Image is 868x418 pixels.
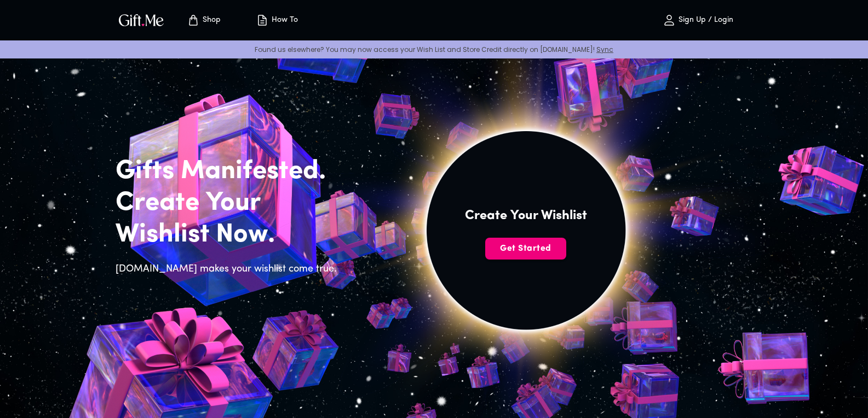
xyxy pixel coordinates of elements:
img: how-to.svg [256,14,269,27]
p: Found us elsewhere? You may now access your Wish List and Store Credit directly on [DOMAIN_NAME]! [9,45,859,54]
button: How To [247,3,307,38]
button: Sign Up / Login [643,3,753,38]
span: Get Started [485,243,566,255]
button: Get Started [485,238,566,260]
h2: Gifts Manifested. [116,156,343,187]
h4: Create Your Wishlist [465,207,587,225]
p: How To [269,16,298,25]
p: Shop [200,16,221,25]
h6: [DOMAIN_NAME] makes your wishlist come true. [116,262,343,277]
button: GiftMe Logo [116,14,167,27]
p: Sign Up / Login [676,16,733,25]
img: GiftMe Logo [117,12,166,28]
h2: Create Your [116,187,343,219]
button: Store page [174,3,234,38]
h2: Wishlist Now. [116,219,343,251]
a: Sync [596,45,613,54]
